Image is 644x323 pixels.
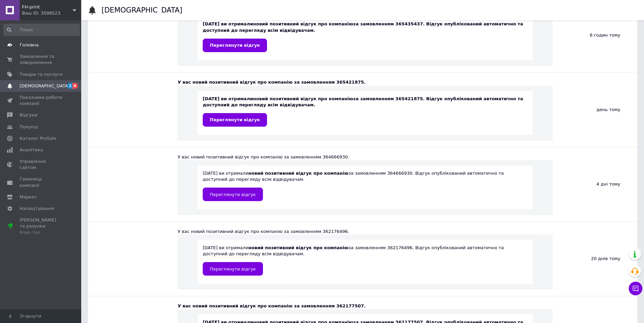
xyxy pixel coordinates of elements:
[178,154,553,160] div: У вас новий позитивний відгук про компанію за замовленням 364666930.
[178,79,553,85] div: У вас новий позитивний відгук про компанію за замовленням 365421875.
[253,21,353,26] b: новий позитивний відгук про компанію
[22,4,73,10] span: FH-print
[203,245,528,276] div: [DATE] ви отримали за замовленням 362176496. Відгук опублікований автоматично та доступний до пер...
[210,192,256,197] span: Переглянути відгук
[102,6,182,14] h1: [DEMOGRAPHIC_DATA]
[20,158,63,171] span: Управління сайтом
[203,39,267,52] a: Переглянути відгук
[20,176,63,188] span: Гаманець компанії
[203,21,528,52] div: [DATE] ви отримали за замовленням 365435437. Відгук опублікований автоматично та доступний до пер...
[178,229,553,235] div: У вас новий позитивний відгук про компанію за замовленням 362176496.
[210,117,260,122] span: Переглянути відгук
[20,217,63,236] span: [PERSON_NAME] та рахунки
[248,245,349,250] b: новий позитивний відгук про компанію
[67,83,73,89] span: 1
[178,303,553,309] div: У вас новий позитивний відгук про компанію за замовленням 362177507.
[553,72,637,147] div: день тому
[20,83,70,89] span: [DEMOGRAPHIC_DATA]
[210,266,256,272] span: Переглянути відгук
[210,43,260,48] span: Переглянути відгук
[72,83,78,89] span: 4
[203,262,263,276] a: Переглянути відгук
[20,94,63,107] span: Показники роботи компанії
[20,53,63,66] span: Замовлення та повідомлення
[20,42,39,48] span: Головна
[20,112,37,118] span: Відгуки
[20,124,38,130] span: Покупці
[20,147,43,153] span: Аналітика
[20,206,54,212] span: Налаштування
[20,194,37,200] span: Маркет
[203,188,263,201] a: Переглянути відгук
[553,222,637,296] div: 20 днів тому
[203,170,528,201] div: [DATE] ви отримали за замовленням 364666930. Відгук опублікований автоматично та доступний до пер...
[203,113,267,127] a: Переглянути відгук
[22,10,81,16] div: Ваш ID: 3598523
[20,135,56,142] span: Каталог ProSale
[20,230,63,236] div: Prom топ
[3,24,80,36] input: Пошук
[203,96,528,127] div: [DATE] ви отримали за замовленням 365421875. Відгук опублікований автоматично та доступний до пер...
[248,171,349,176] b: новий позитивний відгук про компанію
[553,147,637,221] div: 4 дні тому
[629,282,642,295] button: Чат з покупцем
[20,71,63,78] span: Товари та послуги
[253,96,353,101] b: новий позитивний відгук про компанію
